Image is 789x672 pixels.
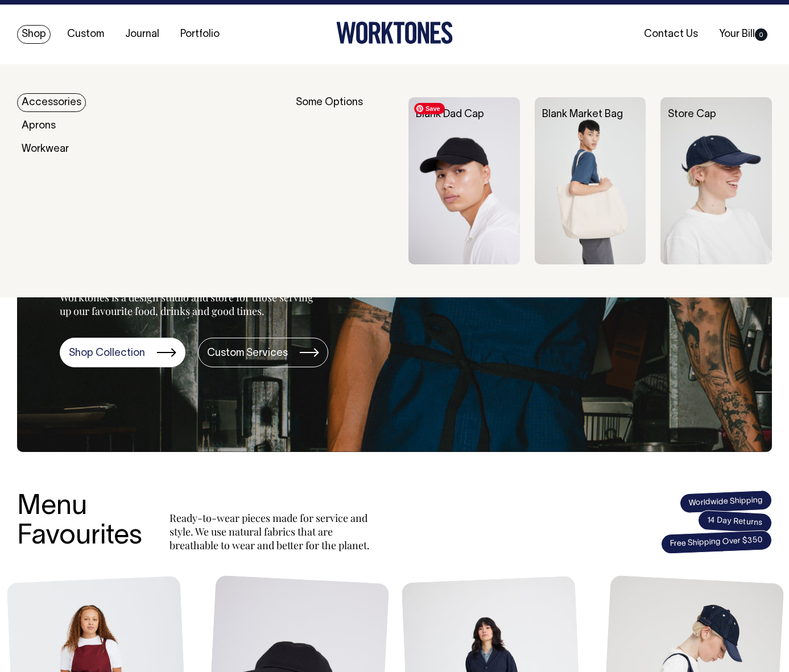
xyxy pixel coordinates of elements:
[17,93,86,112] a: Accessories
[17,25,51,44] a: Shop
[542,110,623,119] a: Blank Market Bag
[170,511,374,552] p: Ready-to-wear pieces made for service and style. We use natural fabrics that are breathable to we...
[660,530,772,554] span: Free Shipping Over $350
[414,103,445,114] span: Save
[198,338,328,367] a: Custom Services
[63,25,109,44] a: Custom
[668,110,716,119] a: Store Cap
[416,110,484,119] a: Blank Dad Cap
[755,28,767,41] span: 0
[176,25,224,44] a: Portfolio
[60,338,185,367] a: Shop Collection
[17,117,60,135] a: Aprons
[697,510,773,534] span: 14 Day Returns
[714,25,772,44] a: Your Bill0
[17,492,142,553] h3: Menu Favourites
[535,97,646,264] img: Blank Market Bag
[639,25,703,44] a: Contact Us
[296,97,394,264] div: Some Options
[17,140,73,159] a: Workwear
[121,25,164,44] a: Journal
[408,97,520,264] img: Blank Dad Cap
[660,97,772,264] img: Store Cap
[60,291,319,318] p: Worktones is a design studio and store for those serving up our favourite food, drinks and good t...
[679,490,772,514] span: Worldwide Shipping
